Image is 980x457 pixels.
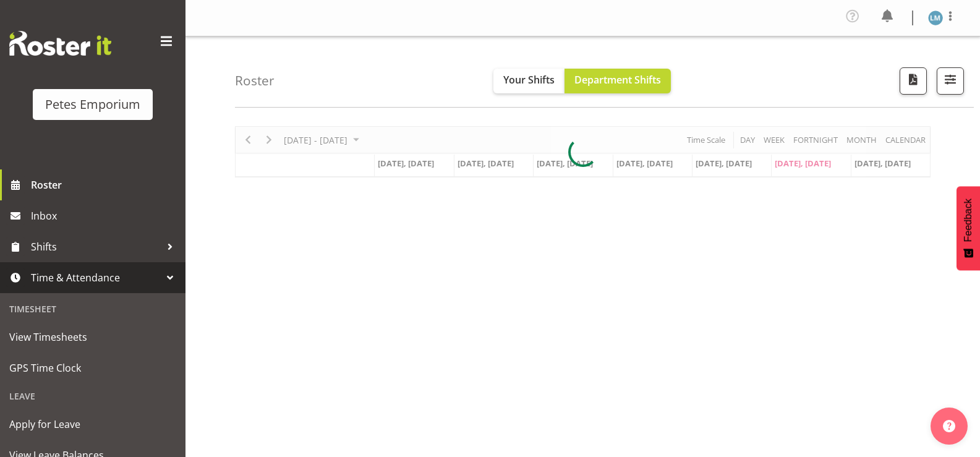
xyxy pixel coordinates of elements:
[937,67,964,95] button: Filter Shifts
[503,73,555,87] span: Your Shifts
[31,237,161,256] span: Shifts
[900,67,927,95] button: Download a PDF of the roster according to the set date range.
[943,420,955,432] img: help-xxl-2.png
[3,409,182,440] a: Apply for Leave
[9,31,111,56] img: Rosterit website logo
[9,359,176,377] span: GPS Time Clock
[31,176,179,194] span: Roster
[3,296,182,322] div: Timesheet
[235,74,275,88] h4: Roster
[3,383,182,409] div: Leave
[963,199,974,242] span: Feedback
[565,69,671,93] button: Department Shifts
[928,11,943,25] img: lianne-morete5410.jpg
[957,186,980,270] button: Feedback - Show survey
[31,268,161,287] span: Time & Attendance
[45,95,140,114] div: Petes Emporium
[9,415,176,434] span: Apply for Leave
[493,69,565,93] button: Your Shifts
[574,73,661,87] span: Department Shifts
[3,352,182,383] a: GPS Time Clock
[9,328,176,346] span: View Timesheets
[3,322,182,352] a: View Timesheets
[31,207,179,225] span: Inbox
